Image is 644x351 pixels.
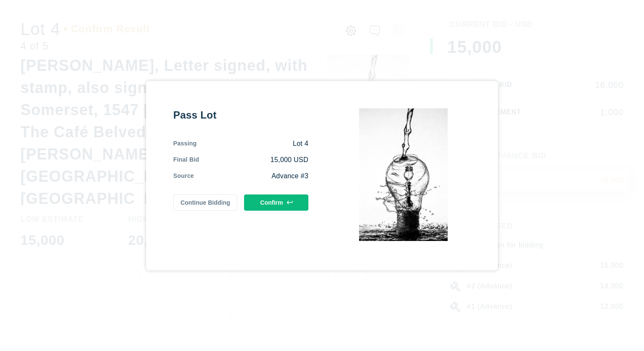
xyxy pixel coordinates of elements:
[244,194,308,211] button: Confirm
[173,194,238,211] button: Continue Bidding
[173,155,199,165] div: Final Bid
[173,171,194,181] div: Source
[197,139,308,148] div: Lot 4
[173,139,197,148] div: Passing
[194,171,308,181] div: Advance #3
[173,108,308,122] div: Pass Lot
[199,155,308,165] div: 15,000 USD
